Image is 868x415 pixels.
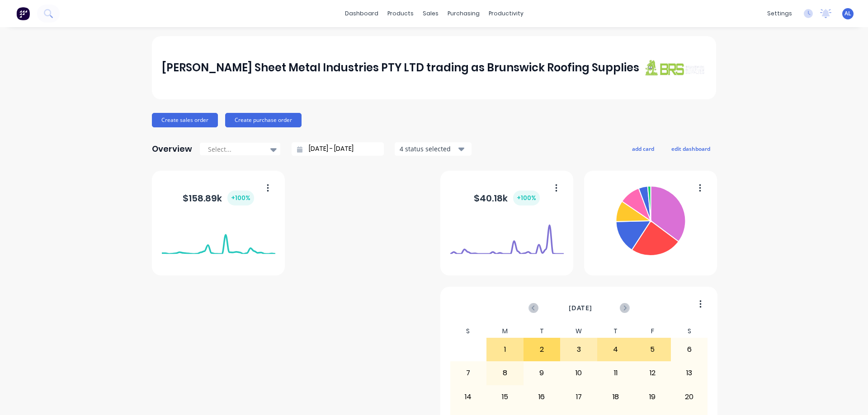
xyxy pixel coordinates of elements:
div: Overview [152,140,192,158]
div: W [560,325,597,338]
div: 13 [671,362,708,384]
div: 15 [487,386,523,408]
img: Factory [16,7,30,20]
div: T [524,325,561,338]
div: F [634,325,671,338]
div: S [671,325,708,338]
div: 14 [450,386,486,408]
div: 20 [671,386,708,408]
div: 3 [561,338,597,361]
button: Create purchase order [225,113,302,127]
div: 4 [598,338,634,361]
div: products [383,7,418,20]
div: S [450,325,487,338]
div: 16 [524,386,560,408]
div: 9 [524,362,560,384]
div: 2 [524,338,560,361]
div: 11 [598,362,634,384]
div: 7 [450,362,486,384]
div: 18 [598,386,634,408]
div: M [486,325,524,338]
div: 19 [634,386,670,408]
div: 1 [487,338,523,361]
div: $ 158.89k [183,191,254,205]
div: [PERSON_NAME] Sheet Metal Industries PTY LTD trading as Brunswick Roofing Supplies [162,59,639,77]
div: purchasing [443,7,484,20]
div: 10 [561,362,597,384]
div: sales [418,7,443,20]
div: productivity [484,7,528,20]
span: [DATE] [569,303,592,313]
button: edit dashboard [665,143,716,154]
div: 8 [487,362,523,384]
div: 5 [634,338,670,361]
button: 4 status selected [395,142,472,156]
span: AL [844,9,851,18]
div: $ 40.18k [474,191,540,205]
div: T [597,325,634,338]
button: add card [626,143,660,154]
div: + 100 % [227,191,254,205]
div: 12 [634,362,670,384]
button: Create sales order [152,113,218,127]
div: + 100 % [513,191,540,205]
div: 17 [561,386,597,408]
div: 4 status selected [400,144,457,154]
a: dashboard [340,7,383,20]
div: 6 [671,338,708,361]
div: settings [763,7,797,20]
img: J A Sheet Metal Industries PTY LTD trading as Brunswick Roofing Supplies [643,59,706,76]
